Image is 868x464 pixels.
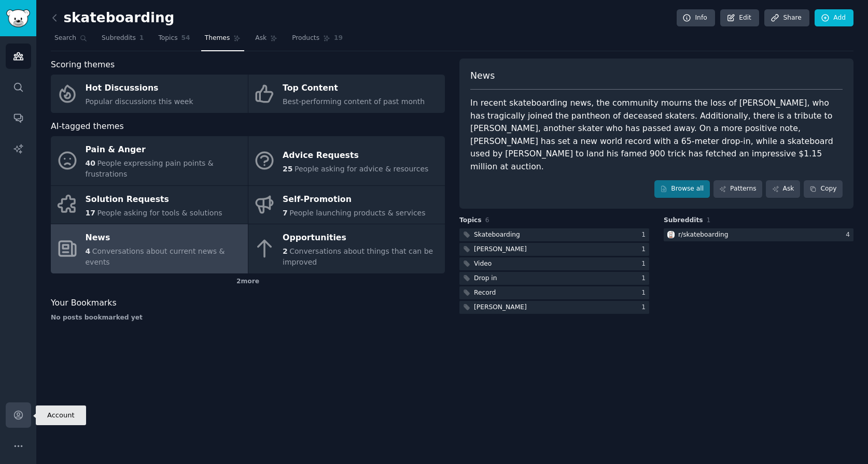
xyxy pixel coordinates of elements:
div: In recent skateboarding news, the community mourns the loss of [PERSON_NAME], who has tragically ... [470,97,843,173]
div: Solution Requests [86,191,222,208]
div: 1 [641,288,649,298]
div: Self-Promotion [283,191,426,208]
span: 17 [86,209,95,217]
div: Hot Discussions [86,80,193,97]
a: [PERSON_NAME]1 [459,243,649,256]
div: Advice Requests [283,147,428,164]
div: 2 more [51,273,445,290]
span: Topics [158,34,177,43]
span: 2 [283,247,288,255]
span: Ask [255,34,267,43]
span: People asking for advice & resources [295,165,428,173]
a: Solution Requests17People asking for tools & solutions [51,186,248,224]
div: No posts bookmarked yet [51,313,445,323]
div: Top Content [283,80,425,97]
a: skateboardingr/skateboarding4 [664,228,853,241]
img: GummySearch logo [6,9,30,27]
div: Pain & Anger [86,142,243,158]
div: Skateboarding [474,230,520,240]
a: Info [677,9,715,27]
a: Add [815,9,853,27]
a: Edit [720,9,759,27]
a: [PERSON_NAME]1 [459,301,649,314]
span: 6 [485,216,489,224]
span: People launching products & services [289,209,425,217]
span: Topics [459,216,482,225]
a: Themes [201,30,245,51]
div: 1 [641,274,649,283]
a: Patterns [713,180,762,198]
h2: skateboarding [51,10,174,26]
a: Ask [251,30,281,51]
span: Products [292,34,319,43]
a: Skateboarding1 [459,228,649,241]
a: Subreddits1 [98,30,147,51]
a: Ask [766,180,800,198]
a: Opportunities2Conversations about things that can be improved [248,224,445,273]
span: News [470,69,495,82]
a: Browse all [654,180,710,198]
div: Drop in [474,274,497,283]
a: Top ContentBest-performing content of past month [248,75,445,113]
span: 1 [139,34,144,43]
div: 1 [641,230,649,240]
div: 4 [846,230,853,240]
span: AI-tagged themes [51,120,124,133]
a: Record1 [459,286,649,299]
img: skateboarding [667,231,675,238]
span: Subreddits [102,34,136,43]
span: Search [54,34,76,43]
a: Hot DiscussionsPopular discussions this week [51,75,248,113]
span: Conversations about things that can be improved [283,247,433,266]
a: Advice Requests25People asking for advice & resources [248,136,445,185]
a: Video1 [459,257,649,270]
div: [PERSON_NAME] [474,303,527,312]
div: [PERSON_NAME] [474,245,527,254]
div: Video [474,259,492,269]
a: Search [51,30,91,51]
span: 7 [283,209,288,217]
span: 40 [86,159,95,167]
span: Your Bookmarks [51,297,117,310]
span: 54 [181,34,190,43]
div: 1 [641,245,649,254]
a: Self-Promotion7People launching products & services [248,186,445,224]
div: 1 [641,259,649,269]
a: Drop in1 [459,272,649,285]
span: 4 [86,247,91,255]
span: Popular discussions this week [86,97,193,106]
a: Topics54 [155,30,193,51]
button: Copy [804,180,843,198]
span: People expressing pain points & frustrations [86,159,214,178]
a: Share [764,9,809,27]
span: Themes [205,34,230,43]
div: r/ skateboarding [678,230,729,240]
span: People asking for tools & solutions [97,209,222,217]
span: 19 [334,34,343,43]
span: Best-performing content of past month [283,97,425,106]
span: 25 [283,165,292,173]
span: Subreddits [664,216,703,225]
div: Opportunities [283,230,440,247]
div: 1 [641,303,649,312]
a: Products19 [288,30,346,51]
span: Scoring themes [51,59,115,71]
div: News [86,230,243,247]
span: Conversations about current news & events [86,247,225,266]
div: Record [474,288,496,298]
a: Pain & Anger40People expressing pain points & frustrations [51,136,248,185]
a: News4Conversations about current news & events [51,224,248,273]
span: 1 [707,216,711,224]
